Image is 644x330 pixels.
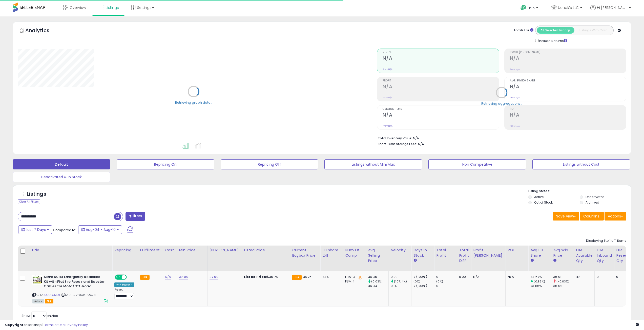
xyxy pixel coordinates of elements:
[368,275,388,279] div: 36.35
[86,227,116,232] span: Aug-04 - Aug-10
[22,313,58,318] span: Show: entries
[553,275,574,279] div: 36.01
[574,27,612,34] button: Listings With Cost
[5,323,88,327] div: seller snap | |
[179,248,205,253] div: Min Price
[534,195,544,199] label: Active
[114,248,136,253] div: Repricing
[586,238,626,243] div: Displaying 1 to 1 of 1 items
[371,279,383,283] small: (0.03%)
[26,227,46,232] span: Last 7 Days
[413,284,434,288] div: 7 (100%)
[303,274,312,279] span: 35.75
[179,274,188,279] a: 32.00
[391,248,409,253] div: Velocity
[436,279,443,283] small: (0%)
[31,248,110,253] div: Title
[586,195,605,199] label: Deactivated
[605,212,626,221] button: Actions
[368,248,386,263] div: Avg Selling Price
[530,284,551,288] div: 73.86%
[13,172,110,182] button: Deactivated & In Stock
[530,258,533,263] small: Avg BB Share.
[292,248,318,258] div: Current Buybox Price
[553,284,574,288] div: 36.02
[459,248,469,263] div: Total Profit Diff.
[556,279,569,283] small: (-0.03%)
[473,248,503,258] div: Profit [PERSON_NAME]
[32,299,44,303] span: All listings currently available for purchase on Amazon
[413,279,421,283] small: (0%)
[345,248,364,258] div: Num of Comp.
[368,284,388,288] div: 36.34
[32,275,108,303] div: ASIN:
[244,274,267,279] b: Listed Price:
[616,248,639,263] div: FBA Researching Qty
[43,293,60,297] a: B0CCPCS1QT
[126,275,134,279] span: OFF
[576,248,592,263] div: FBA Available Qty
[18,225,52,234] button: Last 7 Days
[117,159,214,169] button: Repricing On
[597,248,612,263] div: FBA inbound Qty
[18,199,40,204] div: Clear All Filters
[391,284,411,288] div: 0.14
[586,200,599,205] label: Archived
[78,225,122,234] button: Aug-04 - Aug-10
[413,275,434,279] div: 7 (100%)
[580,212,604,221] button: Columns
[508,248,526,253] div: ROI
[597,275,610,279] div: 0
[210,248,240,253] div: [PERSON_NAME]
[140,275,150,280] small: FBA
[590,5,631,16] a: Hi [PERSON_NAME]
[115,275,122,279] span: ON
[553,248,572,258] div: Avg Win Price
[25,27,59,35] h5: Analytics
[459,275,467,279] div: 0.00
[597,5,627,10] span: Hi [PERSON_NAME]
[436,248,455,258] div: Total Profit
[140,248,161,253] div: Fulfillment
[175,100,212,105] div: Retrieving graph data..
[553,258,556,263] small: Avg Win Price.
[32,275,43,285] img: 51bRVKFY-wL._SL40_.jpg
[391,275,411,279] div: 0.29
[508,275,524,279] div: N/A
[210,274,218,279] a: 37.00
[530,248,549,258] div: Avg BB Share
[553,212,579,221] button: Save View
[428,159,526,169] button: Non Competitive
[473,275,502,279] div: N/A
[534,200,553,205] label: Out of Stock
[616,275,637,279] div: 0
[324,159,422,169] button: Listings without Min/Max
[106,5,119,10] span: Listings
[534,279,545,283] small: (0.96%)
[114,282,134,287] div: Win BuyBox *
[394,279,407,283] small: (107.14%)
[528,6,535,10] span: Help
[114,288,134,299] div: Preset:
[413,258,417,263] small: Days In Stock.
[165,248,175,253] div: Cost
[481,101,522,106] div: Retrieving aggregations..
[45,299,53,303] span: FBA
[292,275,301,280] small: FBA
[436,275,457,279] div: 0
[43,322,65,327] a: Terms of Use
[244,275,286,279] div: $35.75
[558,5,579,10] span: Uchak's LLC
[221,159,318,169] button: Repricing Off
[576,275,591,279] div: 42
[345,279,362,284] div: FBM: 1
[322,248,341,258] div: BB Share 24h.
[5,322,24,327] strong: Copyright
[520,5,527,11] i: Get Help
[66,322,88,327] a: Privacy Policy
[13,159,110,169] button: Default
[53,228,76,232] span: Compared to:
[165,274,171,279] a: N/A
[345,275,362,279] div: FBA: 3
[530,275,551,279] div: 74.57%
